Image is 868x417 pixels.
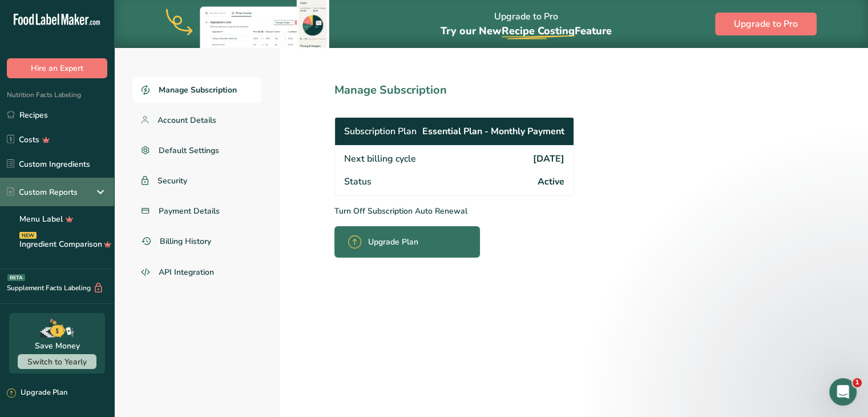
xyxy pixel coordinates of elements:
a: Default Settings [132,138,261,163]
a: Payment Details [132,198,261,224]
a: API Integration [132,259,261,286]
span: Upgrade to Pro [734,17,798,31]
span: Essential Plan - Monthly Payment [422,125,564,138]
a: Billing History [132,228,261,254]
iframe: Intercom live chat [829,378,857,406]
span: Subscription Plan [344,125,417,138]
span: [DATE] [533,152,564,166]
div: Upgrade Plan [7,387,67,399]
span: Manage Subscription [159,84,237,96]
span: Switch to Yearly [27,356,87,367]
a: Account Details [132,107,261,133]
p: Turn Off Subscription Auto Renewal [334,205,624,217]
a: Manage Subscription [132,77,261,103]
span: [PERSON_NAME] [96,331,158,342]
button: Upgrade to Pro [715,13,817,35]
div: Custom Reports [7,186,78,198]
span: Upgrade Plan [368,236,418,248]
div: BETA [7,274,25,281]
div: Close [365,5,385,25]
span: Next billing cycle [344,152,416,166]
h1: Manage Subscription [334,82,624,99]
h1: [Free Webinar] What's wrong with this Label? [37,264,356,316]
span: Billing History [160,235,211,247]
button: Collapse window [343,5,365,26]
div: NEW [19,232,37,239]
span: Default Settings [159,145,219,157]
span: [DATE] [168,331,193,339]
span: Payment Details [159,205,220,217]
div: Upgrade to Pro [441,1,612,48]
span: • [161,331,165,342]
button: Hire an Expert [7,58,107,78]
img: Profile image for Aya [37,328,50,342]
a: Security [132,168,261,194]
h1: News [181,6,214,25]
span: Try our New Feature [441,24,612,38]
button: Switch to Yearly [18,354,96,369]
span: Account Details [158,114,216,126]
button: go back [7,5,29,26]
span: Security [158,175,187,187]
span: API Integration [159,266,214,278]
span: Active [538,175,564,189]
div: Save Money [35,340,80,352]
span: Status [344,175,372,189]
div: Hi [PERSON_NAME], [37,353,356,367]
span: Recipe Costing [502,24,575,38]
span: 1 [853,378,862,387]
span: Shared by [57,331,95,342]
